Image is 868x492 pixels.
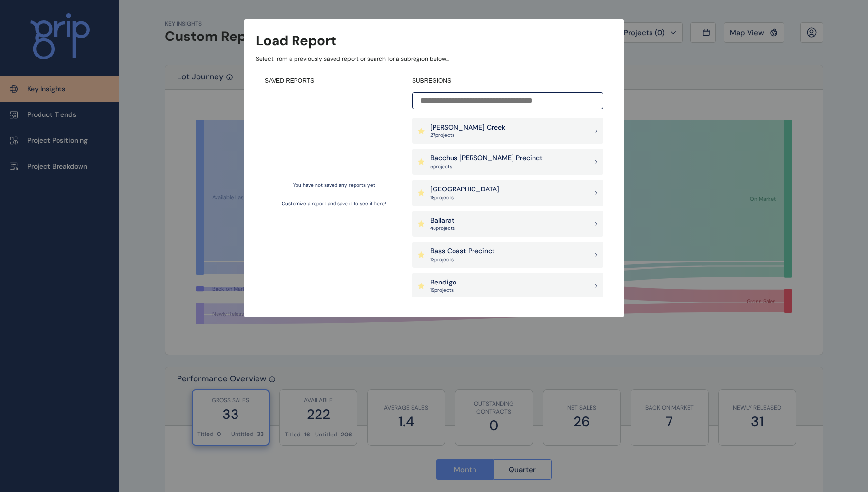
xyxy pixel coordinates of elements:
h4: SUBREGIONS [412,77,603,85]
p: 18 project s [430,194,499,201]
p: [GEOGRAPHIC_DATA] [430,185,499,194]
p: 48 project s [430,225,455,232]
h3: Load Report [256,31,336,50]
p: Bass Coast Precinct [430,246,495,256]
p: 19 project s [430,287,456,294]
p: You have not saved any reports yet [293,182,375,189]
p: Select from a previously saved report or search for a subregion below... [256,55,612,63]
p: Ballarat [430,216,455,226]
h4: SAVED REPORTS [265,77,403,85]
p: [PERSON_NAME] Creek [430,123,505,132]
p: Bendigo [430,278,456,287]
p: Bacchus [PERSON_NAME] Precinct [430,153,543,163]
p: 5 project s [430,163,543,170]
p: Customize a report and save it to see it here! [282,200,386,207]
p: 13 project s [430,256,495,263]
p: 27 project s [430,132,505,139]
